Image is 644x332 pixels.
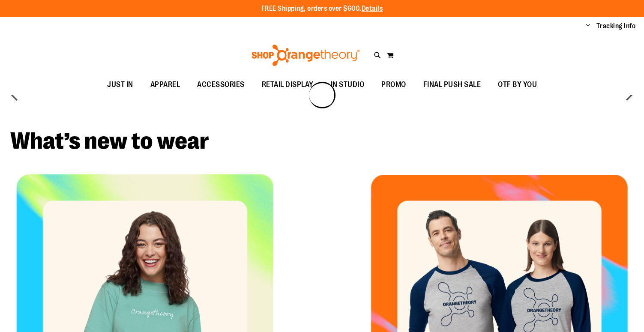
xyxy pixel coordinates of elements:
[415,75,490,95] a: FINAL PUSH SALE
[107,75,133,94] span: JUST IN
[261,4,383,14] p: FREE Shipping, orders over $600.
[331,75,365,94] span: IN STUDIO
[189,75,253,95] a: ACCESSORIES
[99,75,142,95] a: JUST IN
[322,75,373,95] a: IN STUDIO
[596,21,636,31] a: Tracking Info
[586,22,590,30] button: Account menu
[362,5,383,12] a: Details
[381,75,406,94] span: PROMO
[253,75,322,95] a: RETAIL DISPLAY
[423,75,481,94] span: FINAL PUSH SALE
[250,45,361,66] img: Shop Orangetheory
[10,129,634,153] h2: What’s new to wear
[262,75,314,94] span: RETAIL DISPLAY
[142,75,189,95] a: APPAREL
[498,75,537,94] span: OTF BY YOU
[197,75,245,94] span: ACCESSORIES
[150,75,180,94] span: APPAREL
[489,75,545,95] a: OTF BY YOU
[373,75,415,95] a: PROMO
